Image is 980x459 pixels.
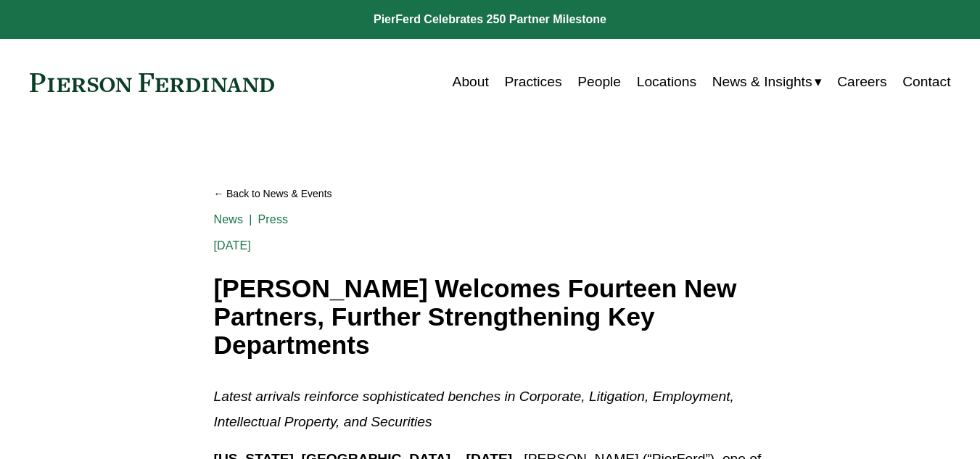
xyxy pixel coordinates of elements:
[214,181,767,207] a: Back to News & Events
[214,275,767,359] h1: [PERSON_NAME] Welcomes Fourteen New Partners, Further Strengthening Key Departments
[214,239,251,252] span: [DATE]
[453,68,489,96] a: About
[577,68,621,96] a: People
[214,389,738,429] em: Latest arrivals reinforce sophisticated benches in Corporate, Litigation, Employment, Intellectua...
[712,68,822,96] a: folder dropdown
[902,68,950,96] a: Contact
[214,213,244,226] a: News
[258,213,289,226] a: Press
[637,68,696,96] a: Locations
[712,70,812,95] span: News & Insights
[504,68,561,96] a: Practices
[837,68,886,96] a: Careers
